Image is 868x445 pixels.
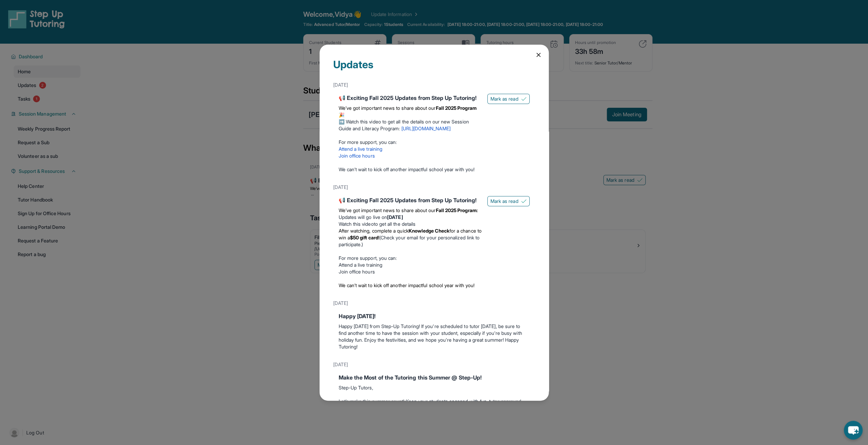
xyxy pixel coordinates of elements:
p: For more support, you can: [339,255,482,262]
p: We can’t wait to kick off another impactful school year with you! [339,166,482,173]
span: ! [378,235,379,240]
p: Let’s make this summer count! Keep your students engaged with fun, tutor-approved activities that... [339,398,530,418]
span: We can’t wait to kick off another impactful school year with you! [339,282,475,288]
a: Join office hours [339,153,375,159]
img: Mark as read [521,96,527,102]
div: [DATE] [333,297,535,309]
li: (Check your email for your personalized link to participate.) [339,227,482,248]
a: Attend a live training [339,146,383,152]
strong: Fall 2025 Program: [436,207,478,213]
a: Watch this video [339,221,374,227]
div: 📢 Exciting Fall 2025 Updates from Step Up Tutoring! [339,94,482,102]
li: to get all the details [339,221,482,227]
a: [URL][DOMAIN_NAME] [401,125,450,131]
div: [DATE] [333,358,535,371]
div: Happy [DATE]! [339,312,530,320]
div: Make the Most of the Tutoring this Summer @ Step-Up! [339,373,530,382]
span: For more support, you can: [339,139,397,145]
a: Attend a live training [339,262,383,268]
span: Mark as read [490,198,518,205]
button: Mark as read [487,196,530,206]
p: Step-Up Tutors, [339,384,530,391]
span: We’ve got important news to share about our [339,207,436,213]
strong: [DATE] [387,214,403,220]
strong: Fall 2025 Program [436,105,476,111]
p: Happy [DATE] from Step-Up Tutoring! If you're scheduled to tutor [DATE], be sure to find another ... [339,323,530,350]
li: Updates will go live on [339,214,482,221]
button: Mark as read [487,94,530,104]
span: Mark as read [490,95,518,102]
div: [DATE] [333,79,535,91]
p: ➡️ Watch this video to get all the details on our new Session Guide and Literacy Program: [339,118,482,132]
div: 📢 Exciting Fall 2025 Updates from Step Up Tutoring! [339,196,482,204]
span: We’ve got important news to share about our [339,105,436,111]
div: Updates [333,58,535,79]
img: Mark as read [521,198,527,204]
span: After watching, complete a quick [339,228,409,234]
strong: Knowledge Check [409,228,450,234]
strong: $50 gift card [350,235,378,240]
span: 🎉 [339,112,344,118]
a: Join office hours [339,269,375,275]
div: [DATE] [333,181,535,193]
button: chat-button [844,421,863,440]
